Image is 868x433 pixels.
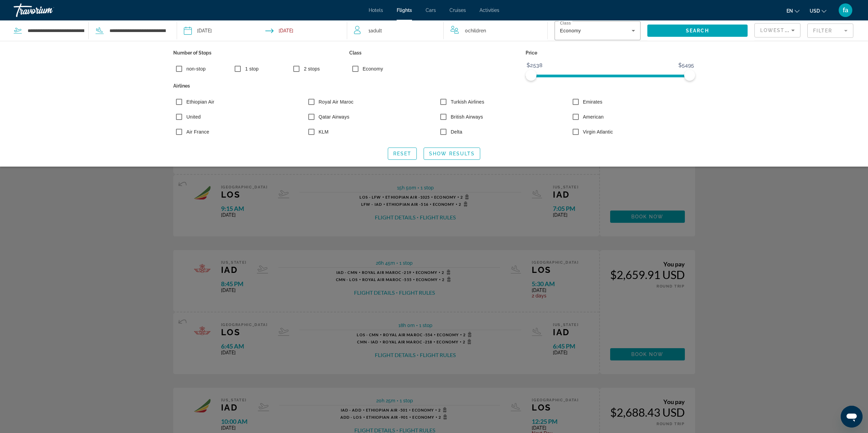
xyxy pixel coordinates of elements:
a: Travorium [14,1,82,19]
a: Cars [426,7,436,13]
p: Class [349,48,519,58]
span: ngx-slider-max [684,70,695,81]
button: User Menu [837,3,854,17]
button: Reset [388,148,417,160]
label: United [185,113,201,120]
label: Royal Air Maroc [317,98,354,105]
a: Hotels [369,7,383,13]
label: Qatar Airways [317,113,349,120]
iframe: Button to launch messaging window [841,406,863,428]
span: 1 [368,26,382,35]
span: Show Results [429,151,475,156]
span: non-stop [187,66,206,72]
span: en [786,8,793,14]
label: Air France [185,128,209,135]
span: Economy [560,28,581,33]
label: American [582,113,604,120]
a: Cruises [450,7,466,13]
button: Change currency [810,6,826,16]
span: Search [686,28,709,33]
span: $5495 [677,60,695,71]
span: fa [843,7,848,14]
span: $2538 [526,60,544,71]
button: Depart date: Dec 19, 2025 [184,20,212,41]
p: Price [526,48,695,58]
button: Show Results [424,148,480,160]
label: Turkish Airlines [450,98,484,105]
span: 1 stop [245,66,259,72]
button: Search [647,25,747,37]
p: Airlines [173,81,695,91]
button: Filter [807,23,853,38]
span: Children [468,28,486,33]
button: Return date: Jan 17, 2026 [265,20,293,41]
p: Number of Stops [173,48,343,58]
button: Change language [786,6,799,16]
span: Lowest Price [760,28,804,33]
label: Emirates [582,98,602,105]
label: Delta [450,128,462,135]
label: British Airways [450,113,483,120]
label: Virgin Atlantic [582,128,613,135]
ngx-slider: ngx-slider [526,75,695,76]
a: Flights [397,7,412,13]
span: Adult [370,28,382,33]
mat-label: Class [560,21,571,26]
label: KLM [317,128,329,135]
span: Economy [363,66,383,72]
span: 0 [465,26,486,35]
label: Ethiopian Air [185,98,215,105]
button: Travelers: 1 adult, 0 children [347,20,547,41]
span: 2 stops [304,66,320,72]
span: Reset [393,151,412,156]
span: USD [810,8,820,14]
mat-select: Sort by [760,26,795,34]
a: Activities [480,7,499,13]
span: ngx-slider [526,70,536,81]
